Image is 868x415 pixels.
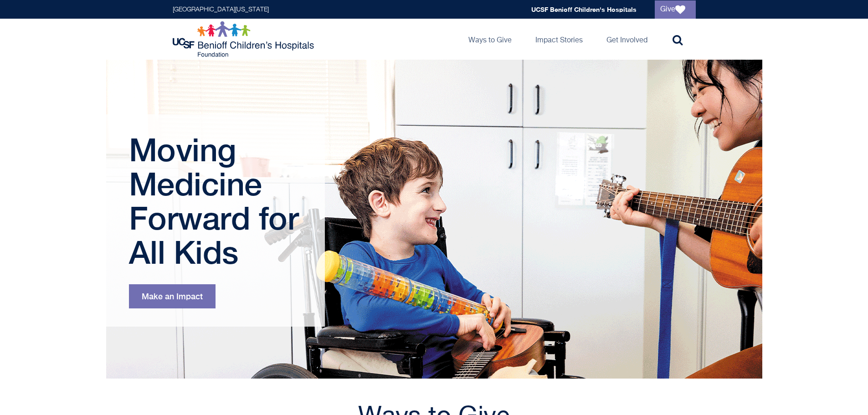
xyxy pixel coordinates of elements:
[461,19,519,60] a: Ways to Give
[599,19,655,60] a: Get Involved
[129,133,304,269] h1: Moving Medicine Forward for All Kids
[655,0,696,19] a: Give
[173,6,269,13] a: [GEOGRAPHIC_DATA][US_STATE]
[129,284,216,308] a: Make an Impact
[173,21,316,57] img: Logo for UCSF Benioff Children's Hospitals Foundation
[531,5,637,13] a: UCSF Benioff Children's Hospitals
[528,19,590,60] a: Impact Stories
